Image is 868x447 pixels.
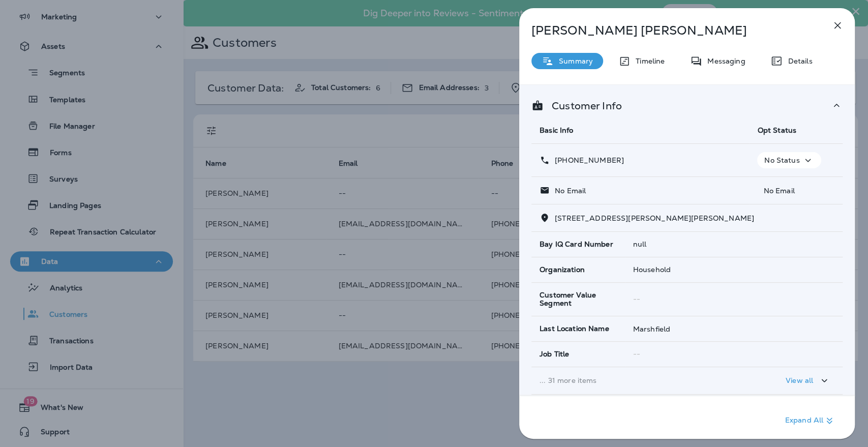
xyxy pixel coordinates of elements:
span: [STREET_ADDRESS][PERSON_NAME][PERSON_NAME] [555,214,754,223]
p: Messaging [702,57,745,65]
p: No Status [764,156,799,164]
p: No Email [757,187,834,195]
p: [PERSON_NAME] [PERSON_NAME] [531,23,809,38]
p: No Email [550,187,586,195]
span: null [633,240,647,249]
button: View all [782,371,834,390]
span: -- [633,294,640,304]
p: Timeline [631,57,665,65]
p: Customer Info [544,102,622,110]
button: Expand All [781,411,840,430]
span: Opt Status [757,126,796,135]
p: Summary [554,57,593,65]
p: ... 31 more items [540,376,741,384]
span: Customer Value Segment [540,291,617,308]
p: Details [783,57,812,65]
span: Organization [540,265,585,274]
p: Expand All [785,414,835,427]
span: Bay IQ Card Number [540,240,613,249]
p: [PHONE_NUMBER] [550,156,624,164]
button: No Status [757,152,821,168]
span: Last Location Name [540,324,609,333]
span: Household [633,265,671,274]
span: Job Title [540,350,569,359]
span: Marshfield [633,324,670,334]
p: View all [786,376,813,384]
span: Basic Info [540,126,573,135]
span: -- [633,349,640,359]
